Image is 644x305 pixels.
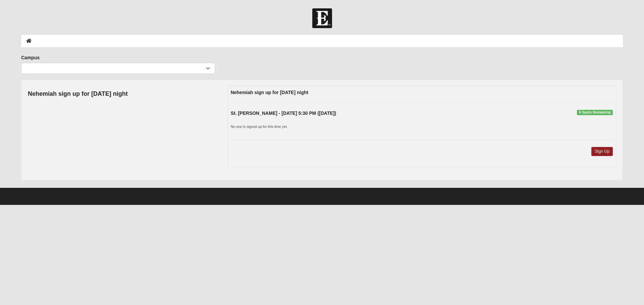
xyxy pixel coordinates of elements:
[231,110,336,116] strong: St. [PERSON_NAME] - [DATE] 5:30 PM ([DATE])
[231,125,288,129] small: No one is signed up for this time yet.
[591,147,613,156] a: Sign Up
[312,8,332,28] img: Church of Eleven22 Logo
[28,90,128,98] h4: Nehemiah sign up for [DATE] night
[231,90,309,95] strong: Nehemiah sign up for [DATE] night
[21,54,40,61] label: Campus
[577,110,613,115] span: 6 Spots Remaining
